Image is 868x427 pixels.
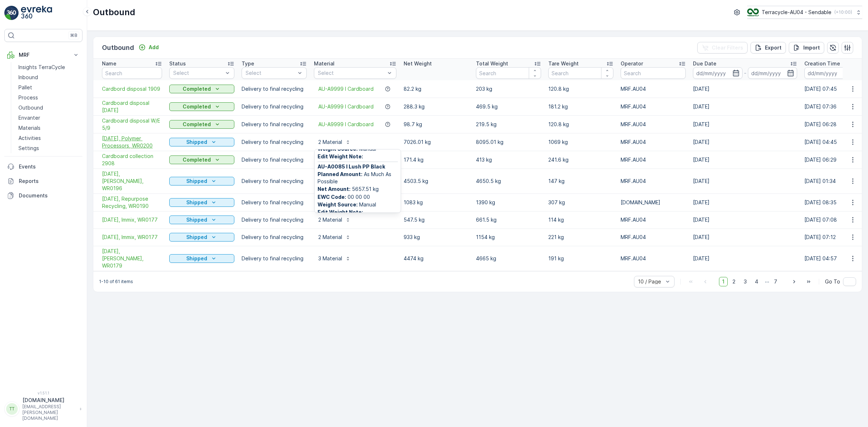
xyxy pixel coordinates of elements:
p: Export [765,44,782,51]
span: AU-A9999 I Cardboard [318,103,374,110]
p: ⌘B [70,33,77,38]
p: Delivery to final recycling [242,178,307,185]
p: MRF.AU04 [621,234,686,241]
p: 469.5 kg [476,103,541,110]
button: Terracycle-AU04 - Sendable(+10:00) [747,6,862,19]
p: 2 Material [318,216,342,223]
p: 181.2 kg [548,103,613,110]
a: 09/07/2025, Immix, WR0177 [102,216,162,223]
div: TT [6,403,18,415]
button: Shipped [169,138,234,146]
span: 7 [771,277,780,286]
td: [DATE] [689,246,801,271]
p: Shipped [186,255,207,262]
button: Shipped [169,198,234,207]
a: Materials [16,123,82,133]
button: 2 Material [314,214,355,226]
span: AU-A9999 I Cardboard [318,121,374,128]
td: [DATE] [689,151,801,168]
p: Process [18,94,38,101]
p: Select [246,69,295,77]
a: Cardbord disposal 1909 [102,85,162,93]
p: 4503.5 kg [404,178,469,185]
span: [DATE], [PERSON_NAME], WR0196 [102,170,162,192]
span: AU-A9999 I Cardboard [318,85,374,93]
span: Manual [318,201,398,208]
span: 2 [729,277,739,286]
p: Shipped [186,199,207,206]
a: 26/06/2025, Alex Fraser, WR0179 [102,248,162,269]
p: 307 kg [548,199,613,206]
span: Cardboard disposal [DATE] [102,99,162,114]
p: Net Weight [404,60,432,67]
p: MRF.AU04 [621,216,686,223]
p: Add [149,44,159,51]
a: 03/07/2025, Immix, WR0177 [102,234,162,241]
button: 3 Material [314,253,355,264]
p: 1390 kg [476,199,541,206]
p: Delivery to final recycling [242,138,307,146]
p: - [744,69,746,77]
p: Documents [19,192,80,199]
p: Materials [18,124,41,132]
p: MRF.AU04 [621,103,686,110]
p: Delivery to final recycling [242,199,307,206]
a: Cardboard disposal WE 12/09 [102,99,162,114]
p: Events [19,163,80,170]
a: Documents [4,188,82,203]
p: ... [765,277,769,286]
b: EWC Code : [318,193,346,200]
a: Envanter [16,113,82,123]
p: MRF.AU04 [621,138,686,146]
p: MRF.AU04 [621,178,686,185]
p: Insights TerraCycle [18,64,65,71]
a: Process [16,93,82,103]
button: Completed [169,102,234,111]
a: Outbound [16,103,82,113]
a: Reports [4,174,82,188]
p: 1083 kg [404,199,469,206]
td: [DATE] [689,133,801,151]
span: v 1.51.1 [4,391,82,395]
p: Status [169,60,186,67]
p: Import [803,44,820,51]
p: 98.7 kg [404,121,469,128]
p: Reports [19,178,80,185]
input: dd/mm/yyyy [693,67,743,79]
p: Inbound [18,74,38,81]
a: 22/07/2025, Repurpose Recycling, WR0190 [102,195,162,210]
p: 933 kg [404,234,469,241]
p: Material [314,60,335,67]
p: 4474 kg [404,255,469,262]
p: 7026.01 kg [404,138,469,146]
p: Delivery to final recycling [242,234,307,241]
p: Creation Time [804,60,840,67]
p: Type [242,60,254,67]
p: Completed [183,85,211,93]
input: dd/mm/yyyy [748,67,797,79]
button: TT[DOMAIN_NAME][EMAIL_ADDRESS][PERSON_NAME][DOMAIN_NAME] [4,397,82,421]
a: 20/08/2025, Alex Fraser, WR0196 [102,170,162,192]
p: MRF.AU04 [621,85,686,93]
p: 221 kg [548,234,613,241]
p: Select [173,69,223,77]
p: Select [318,69,385,77]
span: [DATE], Immix, WR0177 [102,234,162,241]
button: MRF [4,48,82,62]
span: 3 [740,277,750,286]
p: [EMAIL_ADDRESS][PERSON_NAME][DOMAIN_NAME] [22,404,76,421]
span: [DATE], Repurpose Recycling, WR0190 [102,195,162,210]
td: [DATE] [689,229,801,246]
p: 171.4 kg [404,156,469,163]
p: 2 Material [318,234,342,241]
p: Completed [183,103,211,110]
td: [DATE] [689,98,801,115]
p: Activities [18,134,41,142]
b: Weight Source : [318,201,358,207]
p: Completed [183,156,211,163]
p: Delivery to final recycling [242,121,307,128]
p: Clear Filters [712,44,743,51]
p: 114 kg [548,216,613,223]
p: 147 kg [548,178,613,185]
